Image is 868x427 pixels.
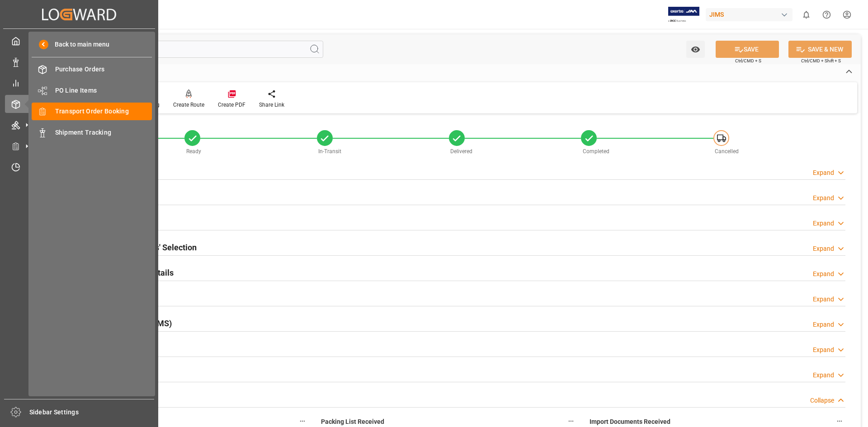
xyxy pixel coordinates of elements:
[565,415,577,427] button: Packing List Received
[716,41,779,58] button: SAVE
[5,158,153,176] a: Timeslot Management V2
[55,107,152,116] span: Transport Order Booking
[788,41,852,58] button: SAVE & NEW
[55,65,152,74] span: Purchase Orders
[29,408,155,417] span: Sidebar Settings
[48,40,109,49] span: Back to main menu
[668,7,699,23] img: Exertis%20JAM%20-%20Email%20Logo.jpg_1722504956.jpg
[321,417,384,427] span: Packing List Received
[816,5,837,25] button: Help Center
[813,320,834,329] div: Expand
[813,295,834,304] div: Expand
[810,396,834,405] div: Collapse
[42,41,323,58] input: Search Fields
[813,168,834,178] div: Expand
[813,345,834,355] div: Expand
[450,148,472,155] span: Delivered
[55,128,152,137] span: Shipment Tracking
[186,148,201,155] span: Ready
[297,415,308,427] button: Shipping instructions SENT
[801,57,841,64] span: Ctrl/CMD + Shift + S
[318,148,341,155] span: In-Transit
[5,53,153,70] a: Data Management
[715,148,739,155] span: Cancelled
[686,41,705,58] button: open menu
[813,371,834,380] div: Expand
[813,219,834,228] div: Expand
[583,148,609,155] span: Completed
[590,417,670,427] span: Import Documents Received
[5,74,153,92] a: My Reports
[32,103,152,120] a: Transport Order Booking
[55,86,152,95] span: PO Line Items
[813,269,834,279] div: Expand
[706,6,796,23] button: JIMS
[706,8,793,21] div: JIMS
[32,123,152,141] a: Shipment Tracking
[834,415,845,427] button: Import Documents Received
[218,101,245,109] div: Create PDF
[173,101,204,109] div: Create Route
[813,244,834,253] div: Expand
[735,57,761,64] span: Ctrl/CMD + S
[32,61,152,78] a: Purchase Orders
[259,101,284,109] div: Share Link
[32,81,152,99] a: PO Line Items
[5,32,153,50] a: My Cockpit
[813,193,834,203] div: Expand
[796,5,816,25] button: show 0 new notifications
